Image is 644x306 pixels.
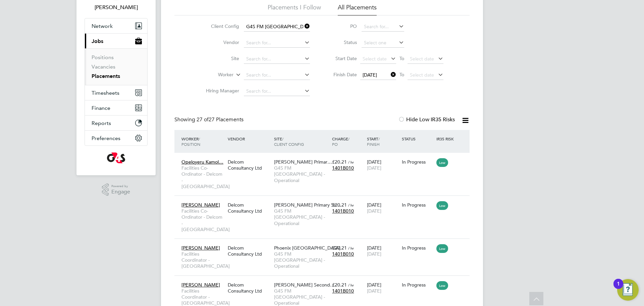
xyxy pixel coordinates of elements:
label: PO [327,23,357,29]
input: Search for... [244,54,310,64]
li: All Placements [338,3,377,15]
div: Status [400,133,435,145]
label: Hiring Manager [201,88,239,94]
span: 1401B010 [332,251,354,257]
span: G4S FM [GEOGRAPHIC_DATA] - Operational [274,165,329,183]
span: [DATE] [367,165,381,171]
span: / hr [348,203,354,208]
label: Site [201,55,239,61]
span: Phoenix [GEOGRAPHIC_DATA] [274,245,340,251]
span: G4S FM [GEOGRAPHIC_DATA] - Operational [274,208,329,226]
a: [PERSON_NAME]Facilities Coordinator - [GEOGRAPHIC_DATA]Delcom Consultancy Ltd[PERSON_NAME] Second... [180,278,470,284]
span: [DATE] [363,72,377,78]
div: Charge [330,133,365,150]
div: Site [272,133,330,150]
span: / hr [348,246,354,251]
span: Jobs [92,38,103,44]
label: Worker [195,72,233,78]
span: Powered by [111,183,130,189]
span: Lilingxi Chen [85,3,148,11]
div: In Progress [402,282,433,288]
button: Finance [85,100,147,115]
span: / PO [332,136,350,147]
div: Delcom Consultancy Ltd [226,199,272,217]
a: [PERSON_NAME]Facilities Coordinator - [GEOGRAPHIC_DATA]Delcom Consultancy LtdPhoenix [GEOGRAPHIC_... [180,241,470,247]
button: Timesheets [85,85,147,100]
button: Open Resource Center, 1 new notification [617,279,639,301]
a: Powered byEngage [102,183,130,196]
a: Opeloyeru Kamol…Facilities Co-Ordinator - Delcom - [GEOGRAPHIC_DATA]Delcom Consultancy Ltd[PERSON... [180,155,470,161]
a: Vacancies [92,63,115,70]
div: [DATE] [365,278,400,297]
label: Hide Low IR35 Risks [398,116,455,123]
input: Select one [362,38,404,48]
label: Client Config [201,23,239,29]
span: £20.21 [332,202,347,208]
a: [PERSON_NAME]Facilities Co-Ordinator - Delcom - [GEOGRAPHIC_DATA]Delcom Consultancy Ltd[PERSON_NA... [180,198,470,204]
label: Start Date [327,55,357,61]
span: [PERSON_NAME] [181,282,220,288]
input: Search for... [244,87,310,96]
span: / hr [348,282,354,288]
input: Search for... [244,71,310,80]
div: Delcom Consultancy Ltd [226,278,272,297]
span: Low [436,158,448,167]
div: [DATE] [365,199,400,217]
div: In Progress [402,202,433,208]
span: Facilities Co-Ordinator - Delcom - [GEOGRAPHIC_DATA] [181,208,224,232]
div: Worker [180,133,226,150]
span: Select date [363,56,387,62]
span: G4S FM [GEOGRAPHIC_DATA] - Operational [274,251,329,269]
span: Engage [111,189,130,195]
span: 1401B010 [332,208,354,214]
input: Search for... [244,22,310,32]
span: Network [92,23,113,29]
div: In Progress [402,159,433,165]
span: 27 Placements [197,116,244,123]
span: / Position [181,136,200,147]
span: £20.21 [332,159,347,165]
span: [DATE] [367,251,381,257]
span: £20.21 [332,245,347,251]
a: Positions [92,54,114,60]
div: [DATE] [365,242,400,260]
span: 27 of [197,116,209,123]
div: 1 [617,284,620,293]
div: [DATE] [365,156,400,174]
div: IR35 Risk [435,133,458,145]
div: In Progress [402,245,433,251]
span: [PERSON_NAME] Primary Sc… [274,202,341,208]
span: / Finish [367,136,380,147]
button: Reports [85,116,147,130]
span: 1401B010 [332,288,354,294]
span: Low [436,244,448,253]
a: Placements [92,73,120,79]
span: [DATE] [367,288,381,294]
li: Placements I Follow [268,3,321,15]
button: Network [85,18,147,33]
div: Showing [174,116,245,123]
div: Delcom Consultancy Ltd [226,242,272,260]
span: Facilities Coordinator - [GEOGRAPHIC_DATA] [181,251,224,269]
span: £20.21 [332,282,347,288]
div: Delcom Consultancy Ltd [226,156,272,174]
button: Preferences [85,131,147,145]
span: Finance [92,105,110,111]
span: Timesheets [92,90,119,96]
span: / Client Config [274,136,304,147]
span: [PERSON_NAME] [181,202,220,208]
span: [PERSON_NAME] Primar… [274,159,332,165]
div: Start [365,133,400,150]
input: Search for... [244,38,310,48]
input: Search for... [362,22,404,32]
span: Opeloyeru Kamol… [181,159,223,165]
span: Preferences [92,135,120,141]
span: Facilities Co-Ordinator - Delcom - [GEOGRAPHIC_DATA] [181,165,224,189]
a: Go to home page [85,152,148,163]
label: Status [327,39,357,45]
span: To [397,54,406,63]
span: Low [436,281,448,290]
span: 1401B010 [332,165,354,171]
span: / hr [348,160,354,165]
span: Reports [92,120,111,126]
